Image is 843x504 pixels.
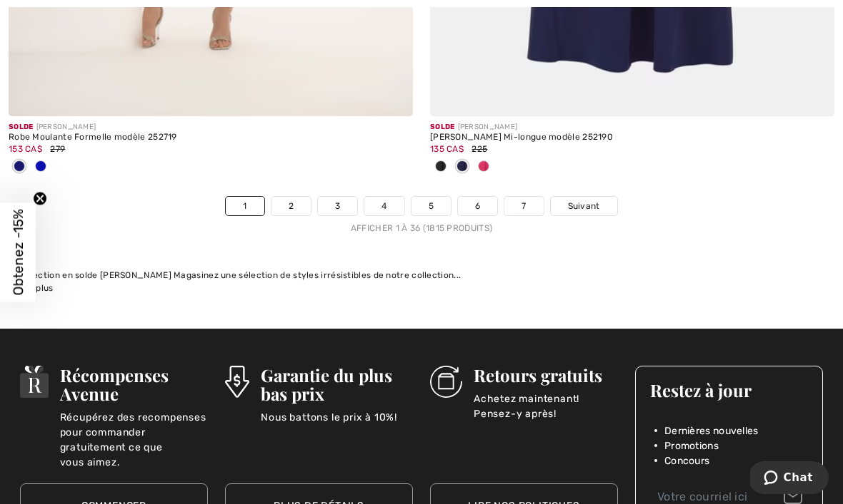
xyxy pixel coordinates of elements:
p: Nous battons le prix à 10%! [261,410,413,438]
div: [PERSON_NAME] Mi-longue modèle 252190 [430,133,834,143]
img: Retours gratuits [430,366,462,398]
h3: Restez à jour [650,381,808,399]
div: Midnight Blue [452,155,473,179]
span: 153 CA$ [9,144,42,154]
p: Récupérez des recompenses pour commander gratuitement ce que vous aimez. [60,410,208,438]
div: Collection en solde [PERSON_NAME] Magasinez une sélection de styles irrésistibles de notre collec... [17,269,826,282]
a: 1 [226,197,264,215]
h3: Retours gratuits [474,366,618,384]
div: Robe Moulante Formelle modèle 252719 [9,133,413,143]
div: [PERSON_NAME] [430,122,834,133]
p: Achetez maintenant! Pensez-y après! [474,391,618,420]
span: Concours [664,453,709,468]
div: Geranium [473,155,494,179]
span: Solde [9,123,34,131]
span: Solde [430,123,455,131]
div: Midnight Blue [9,155,30,179]
a: 6 [458,197,497,215]
span: 135 CA$ [430,144,464,154]
a: Suivant [551,197,617,215]
span: 279 [50,144,65,154]
h3: Récompenses Avenue [60,366,208,403]
span: Promotions [664,438,719,453]
a: 7 [504,197,543,215]
div: [PERSON_NAME] [9,122,413,133]
img: Garantie du plus bas prix [225,366,249,398]
a: 3 [318,197,357,215]
button: Close teaser [33,191,47,205]
span: Obtenez -15% [10,209,26,295]
span: Suivant [568,200,600,212]
span: 225 [472,144,487,154]
span: Dernières nouvelles [664,423,759,438]
a: 4 [364,197,404,215]
h3: Garantie du plus bas prix [261,366,413,403]
a: 2 [271,197,311,215]
div: Black [430,155,452,179]
a: 5 [411,197,451,215]
iframe: Ouvre un widget dans lequel vous pouvez chatter avec l’un de nos agents [750,461,829,497]
img: Récompenses Avenue [20,366,49,398]
div: Royal Sapphire 163 [30,155,51,179]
